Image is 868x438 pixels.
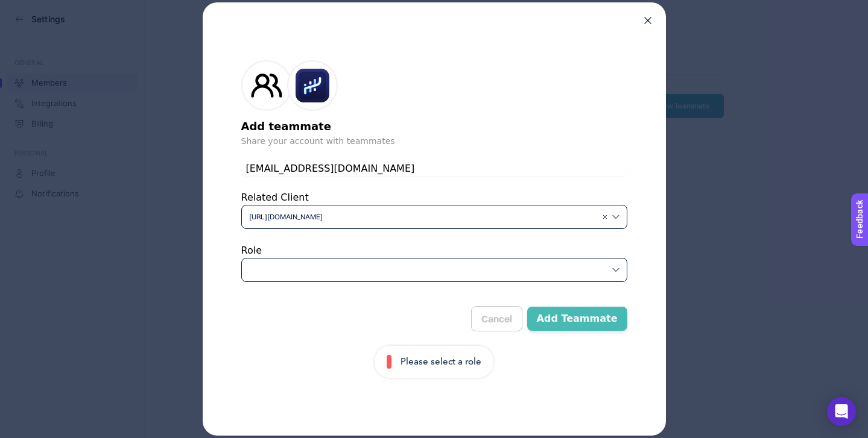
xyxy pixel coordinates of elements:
input: Write your teammate’s email [241,161,627,176]
label: Related Client [241,192,309,203]
h2: Add teammate [241,118,627,135]
span: [URL][DOMAIN_NAME] [249,212,597,222]
span: Feedback [7,4,46,13]
p: Please select a role [401,355,481,369]
label: Role [241,245,262,256]
div: Open Intercom Messenger [827,397,856,426]
button: Add Teammate [527,307,627,331]
img: svg%3e [612,266,619,274]
p: Share your account with teammates [241,135,627,147]
button: Cancel [471,306,522,331]
img: svg%3e [612,213,619,221]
